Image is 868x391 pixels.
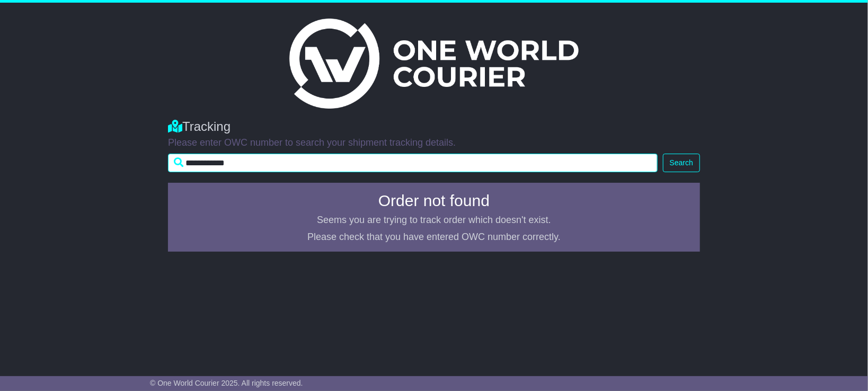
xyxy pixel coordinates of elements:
span: © One World Courier 2025. All rights reserved. [150,379,303,387]
p: Please enter OWC number to search your shipment tracking details. [168,137,700,149]
img: Light [289,19,579,109]
h4: Order not found [174,192,694,209]
div: Tracking [168,119,700,135]
p: Seems you are trying to track order which doesn't exist. [174,215,694,226]
button: Search [663,154,700,172]
p: Please check that you have entered OWC number correctly. [174,232,694,243]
